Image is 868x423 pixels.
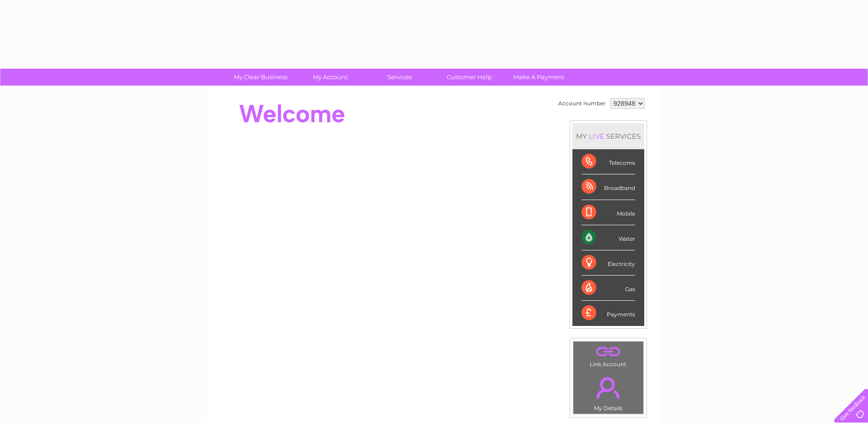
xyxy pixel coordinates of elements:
[587,132,606,141] div: LIVE
[362,69,437,86] a: Services
[223,69,298,86] a: My Clear Business
[582,301,635,325] div: Payments
[582,174,635,200] div: Broadband
[582,250,635,276] div: Electricity
[573,341,644,370] td: Link Account
[556,96,608,111] td: Account number
[501,69,577,86] a: Make A Payment
[572,123,644,149] div: MY SERVICES
[582,276,635,301] div: Gas
[582,149,635,174] div: Telecoms
[576,372,641,404] a: .
[582,200,635,225] div: Mobile
[582,225,635,250] div: Water
[573,369,644,414] td: My Details
[292,69,368,86] a: My Account
[576,344,641,360] a: .
[431,69,507,86] a: Customer Help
